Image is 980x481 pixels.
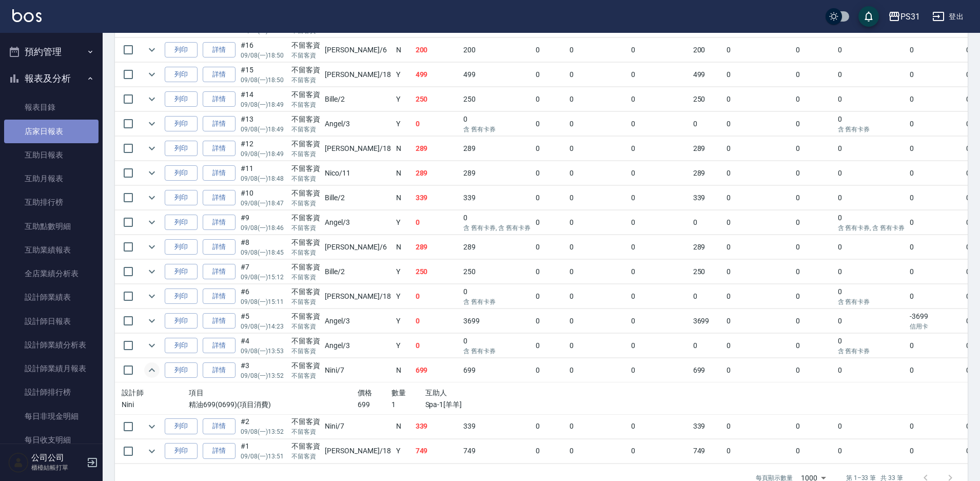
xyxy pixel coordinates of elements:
[4,190,99,214] a: 互助排行榜
[238,112,289,136] td: #13
[203,165,236,181] a: 詳情
[900,10,920,23] div: PS31
[291,100,320,109] p: 不留客資
[203,116,236,132] a: 詳情
[793,210,835,235] td: 0
[461,235,533,259] td: 289
[463,347,530,356] p: 含 舊有卡券
[413,334,461,358] td: 0
[322,137,393,161] td: [PERSON_NAME] /18
[413,358,461,382] td: 699
[203,239,236,255] a: 詳情
[835,137,907,161] td: 0
[322,309,393,333] td: Angel /3
[203,264,236,280] a: 詳情
[910,322,961,331] p: 信用卡
[413,112,461,136] td: 0
[793,309,835,333] td: 0
[8,452,29,473] img: Person
[461,137,533,161] td: 289
[691,112,724,136] td: 0
[724,87,793,111] td: 0
[144,91,160,107] button: expand row
[291,347,320,356] p: 不留客資
[724,210,793,235] td: 0
[291,188,320,199] div: 不留客資
[241,273,286,282] p: 09/08 (一) 15:12
[238,309,289,333] td: #5
[165,42,198,58] button: 列印
[291,51,320,60] p: 不留客資
[413,38,461,62] td: 200
[12,9,42,22] img: Logo
[793,334,835,358] td: 0
[461,260,533,284] td: 250
[793,186,835,210] td: 0
[291,311,320,322] div: 不留客資
[322,358,393,382] td: Nini /7
[4,143,99,167] a: 互助日報表
[291,114,320,125] div: 不留客資
[291,199,320,208] p: 不留客資
[238,87,289,111] td: #14
[358,389,373,397] span: 價格
[238,210,289,235] td: #9
[724,284,793,309] td: 0
[835,334,907,358] td: 0
[629,161,691,185] td: 0
[793,137,835,161] td: 0
[629,260,691,284] td: 0
[691,235,724,259] td: 289
[691,210,724,235] td: 0
[241,100,286,109] p: 09/08 (一) 18:49
[838,223,905,233] p: 含 舊有卡券, 含 舊有卡券
[567,309,629,333] td: 0
[413,210,461,235] td: 0
[567,137,629,161] td: 0
[122,389,144,397] span: 設計師
[165,165,198,181] button: 列印
[203,338,236,354] a: 詳情
[567,235,629,259] td: 0
[322,334,393,358] td: Angel /3
[238,38,289,62] td: #16
[793,161,835,185] td: 0
[461,309,533,333] td: 3699
[724,112,793,136] td: 0
[322,38,393,62] td: [PERSON_NAME] /6
[413,284,461,309] td: 0
[144,239,160,255] button: expand row
[533,63,567,87] td: 0
[838,347,905,356] p: 含 舊有卡券
[238,235,289,259] td: #8
[165,67,198,83] button: 列印
[4,238,99,262] a: 互助業績報表
[144,141,160,156] button: expand row
[907,309,964,333] td: -3699
[567,284,629,309] td: 0
[691,38,724,62] td: 200
[4,310,99,333] a: 設計師日報表
[413,309,461,333] td: 0
[203,288,236,304] a: 詳情
[394,358,413,382] td: N
[4,39,99,65] button: 預約管理
[907,87,964,111] td: 0
[724,38,793,62] td: 0
[629,87,691,111] td: 0
[629,235,691,259] td: 0
[144,338,160,353] button: expand row
[238,260,289,284] td: #7
[928,7,968,26] button: 登出
[165,215,198,230] button: 列印
[724,309,793,333] td: 0
[144,313,160,329] button: expand row
[291,139,320,149] div: 不留客資
[567,87,629,111] td: 0
[533,137,567,161] td: 0
[461,186,533,210] td: 339
[907,63,964,87] td: 0
[144,362,160,378] button: expand row
[291,40,320,51] div: 不留客資
[291,322,320,331] p: 不留客資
